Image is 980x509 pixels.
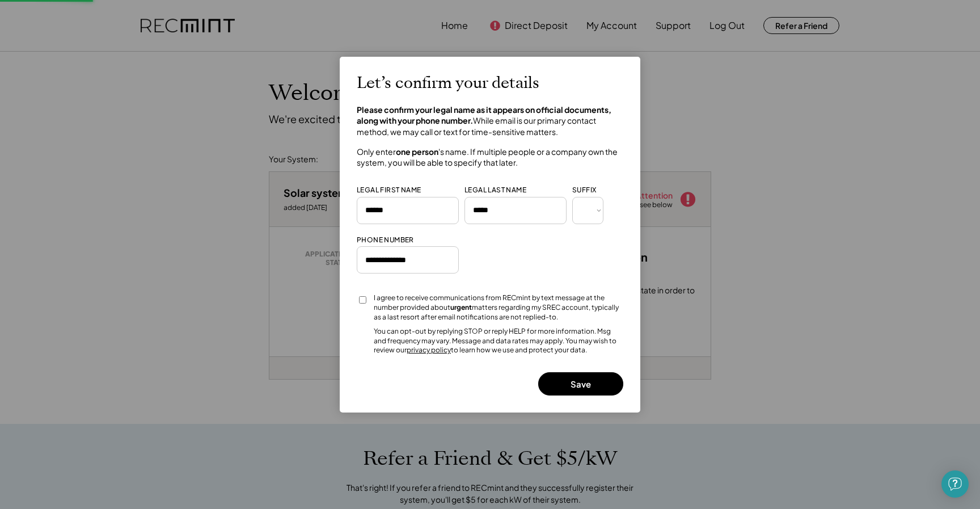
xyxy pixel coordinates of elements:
strong: Please confirm your legal name as it appears on official documents, along with your phone number. [357,104,612,126]
div: You can opt-out by replying STOP or reply HELP for more information. Msg and frequency may vary. ... [374,327,623,355]
div: SUFFIX [572,186,596,195]
div: I agree to receive communications from RECmint by text message at the number provided about matte... [374,293,623,322]
div: Open Intercom Messenger [941,470,969,498]
div: LEGAL FIRST NAME [357,186,421,195]
button: Save [538,372,623,396]
a: privacy policy [407,346,451,354]
h2: Let’s confirm your details [357,74,539,93]
h4: While email is our primary contact method, we may call or text for time-sensitive matters. [357,104,623,138]
strong: one person [396,146,438,157]
div: PHONE NUMBER [357,235,414,245]
strong: urgent [450,303,472,312]
h4: Only enter 's name. If multiple people or a company own the system, you will be able to specify t... [357,146,623,169]
div: LEGAL LAST NAME [464,186,526,195]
